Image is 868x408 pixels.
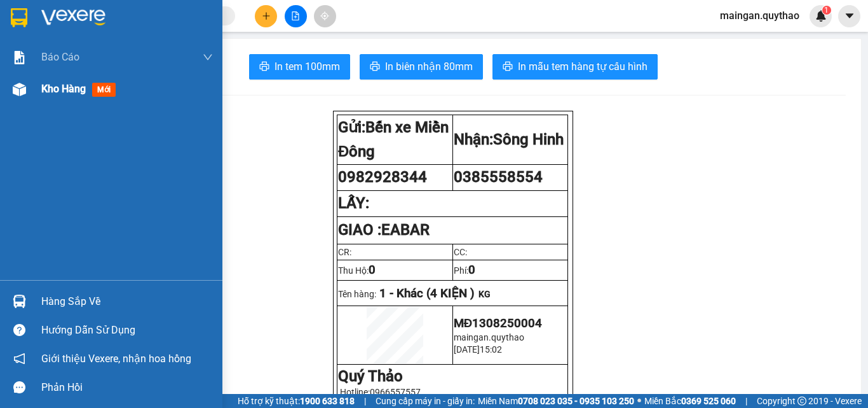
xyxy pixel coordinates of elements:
[480,344,502,355] span: 15:02
[370,387,421,397] span: 0966557557
[338,194,369,212] strong: LẤY:
[11,41,100,59] div: 0982928344
[275,59,340,74] span: In tem 100mm
[41,351,191,367] span: Giới thiệu Vexere, nhận hoa hồng
[454,168,543,186] span: 0385558554
[822,6,831,15] sup: 1
[452,260,568,280] td: Phí:
[710,8,810,24] span: maingan.quythao
[13,353,25,365] span: notification
[11,12,31,25] span: Gửi:
[518,396,634,406] strong: 0708 023 035 - 0935 103 250
[493,130,564,148] span: Sông Hinh
[815,10,827,22] img: icon-new-feature
[681,396,736,406] strong: 0369 525 060
[314,5,336,27] button: aim
[41,49,79,65] span: Báo cáo
[41,321,213,340] div: Hướng dẫn sử dụng
[285,5,307,27] button: file-add
[291,11,300,20] span: file-add
[340,387,421,397] span: Hotline:
[41,83,86,95] span: Kho hàng
[203,52,213,62] span: down
[338,221,430,239] strong: GIAO :
[376,394,475,408] span: Cung cấp máy in - giấy in:
[454,344,480,355] span: [DATE]
[364,394,366,408] span: |
[259,61,269,73] span: printer
[300,396,355,406] strong: 1900 633 818
[745,394,747,408] span: |
[13,324,25,336] span: question-circle
[10,89,102,104] div: 230.000
[644,394,736,408] span: Miền Bắc
[92,83,116,97] span: mới
[381,221,430,239] span: EABAR
[338,118,449,160] span: Bến xe Miền Đông
[238,394,355,408] span: Hỗ trợ kỹ thuật:
[11,11,100,41] div: Bến xe Miền Đông
[452,244,568,260] td: CC:
[13,381,25,393] span: message
[824,6,829,15] span: 1
[797,397,806,405] span: copyright
[454,130,564,148] strong: Nhận:
[13,51,26,64] img: solution-icon
[637,398,641,404] span: ⚪️
[338,286,567,300] p: Tên hàng:
[379,286,475,300] span: 1 - Khác (4 KIỆN )
[255,5,277,27] button: plus
[844,10,855,22] span: caret-down
[337,260,453,280] td: Thu Hộ:
[109,11,198,41] div: Sông Hinh
[320,11,329,20] span: aim
[109,66,127,80] span: DĐ:
[468,263,475,277] span: 0
[338,367,403,385] strong: Quý Thảo
[478,394,634,408] span: Miền Nam
[360,54,483,80] button: printerIn biên nhận 80mm
[127,59,187,81] span: EABAR
[13,83,26,96] img: warehouse-icon
[338,168,427,186] span: 0982928344
[249,54,350,80] button: printerIn tem 100mm
[369,263,376,277] span: 0
[478,289,491,299] span: KG
[454,332,524,342] span: maingan.quythao
[337,244,453,260] td: CR:
[385,59,473,74] span: In biên nhận 80mm
[370,61,380,73] span: printer
[262,11,271,20] span: plus
[41,378,213,397] div: Phản hồi
[503,61,513,73] span: printer
[838,5,860,27] button: caret-down
[109,41,198,59] div: 0385558554
[492,54,658,80] button: printerIn mẫu tem hàng tự cấu hình
[109,12,139,25] span: Nhận:
[11,8,27,27] img: logo-vxr
[338,118,449,160] strong: Gửi:
[518,59,648,74] span: In mẫu tem hàng tự cấu hình
[10,90,29,104] span: CR :
[41,292,213,311] div: Hàng sắp về
[13,295,26,308] img: warehouse-icon
[454,316,542,330] span: MĐ1308250004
